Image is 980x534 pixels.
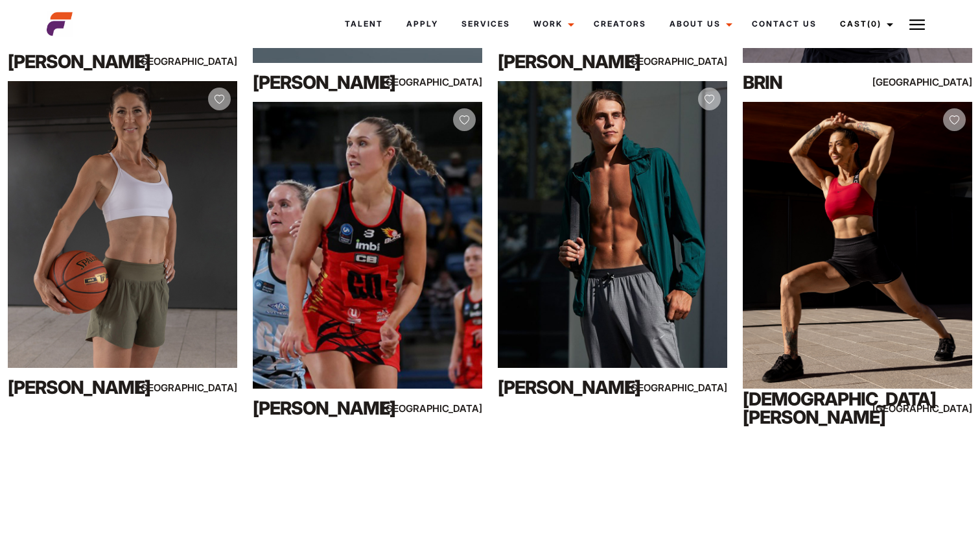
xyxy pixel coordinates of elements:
div: [PERSON_NAME] [8,374,145,400]
div: [PERSON_NAME] [253,395,390,421]
a: Apply [395,6,450,42]
div: [GEOGRAPHIC_DATA] [904,400,972,417]
span: (0) [867,19,881,29]
div: [PERSON_NAME] [498,374,635,400]
div: [GEOGRAPHIC_DATA] [414,74,482,90]
div: [GEOGRAPHIC_DATA] [414,400,482,417]
div: [PERSON_NAME] [8,49,145,75]
div: [GEOGRAPHIC_DATA] [169,380,237,396]
div: Brin [743,69,880,95]
a: Creators [582,6,658,42]
a: About Us [658,6,740,42]
a: Talent [333,6,395,42]
div: [GEOGRAPHIC_DATA] [659,380,727,396]
div: [PERSON_NAME] [498,49,635,75]
div: [GEOGRAPHIC_DATA] [659,53,727,69]
a: Contact Us [740,6,828,42]
div: [GEOGRAPHIC_DATA] [904,74,972,90]
div: [PERSON_NAME] [253,69,390,95]
div: [GEOGRAPHIC_DATA] [169,53,237,69]
div: [DEMOGRAPHIC_DATA][PERSON_NAME] [743,395,880,421]
img: Burger icon [909,17,925,32]
a: Cast(0) [828,6,901,42]
img: cropped-aefm-brand-fav-22-square.png [47,11,73,37]
a: Work [522,6,582,42]
a: Services [450,6,522,42]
